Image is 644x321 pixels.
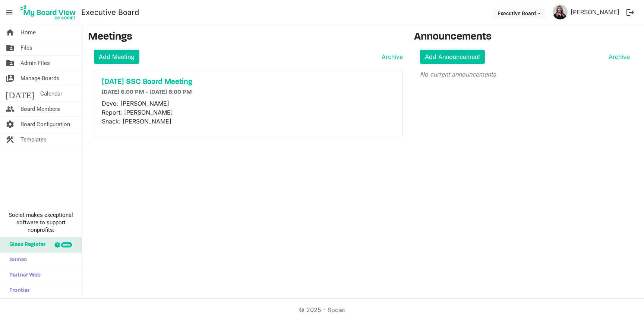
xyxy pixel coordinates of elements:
span: Frontier [6,283,29,298]
span: Files [20,40,32,55]
span: Home [20,25,36,40]
a: © 2025 - Societ [299,306,345,314]
a: Archive [606,52,630,61]
a: Add Announcement [420,50,485,64]
span: Calendar [40,86,62,101]
p: No current announcements [420,70,630,79]
button: logout [622,4,638,20]
span: settings [6,117,15,132]
button: Executive Board dropdownbutton [493,8,546,18]
a: Add Meeting [94,50,139,64]
span: Board Members [20,102,60,116]
a: My Board View Logo [18,3,81,22]
span: [DATE] [6,86,34,101]
span: Glass Register [6,237,45,252]
span: folder_shared [6,40,15,55]
span: Partner Web [6,268,41,283]
img: NMluhWrUwwEK8NKJ_vw3Z0gY1VjUDYgWNhBvvIlI1gBxmIsDOffBMyespWDkCFBxW8P_PbcUU5a8QOrb7cFjKQ_thumb.png [553,4,568,19]
span: people [6,102,15,116]
h3: Announcements [414,31,636,44]
span: construction [6,132,15,147]
span: Templates [20,132,47,147]
a: Executive Board [81,5,139,20]
span: menu [2,5,16,19]
p: Devo: [PERSON_NAME] Report: [PERSON_NAME] Snack: [PERSON_NAME] [102,99,395,126]
span: folder_shared [6,56,15,71]
a: [PERSON_NAME] [568,4,622,19]
span: Societ makes exceptional software to support nonprofits. [3,211,78,234]
span: Sumac [6,253,27,268]
a: Archive [379,52,403,61]
div: new [61,242,72,247]
span: Admin Files [20,56,50,71]
img: My Board View Logo [18,3,78,22]
span: Board Configuration [20,117,70,132]
span: Manage Boards [20,71,59,86]
span: home [6,25,15,40]
h6: [DATE] 6:00 PM - [DATE] 8:00 PM [102,89,395,96]
h3: Meetings [88,31,403,44]
a: [DATE] SSC Board Meeting [102,78,395,87]
span: switch_account [6,71,15,86]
